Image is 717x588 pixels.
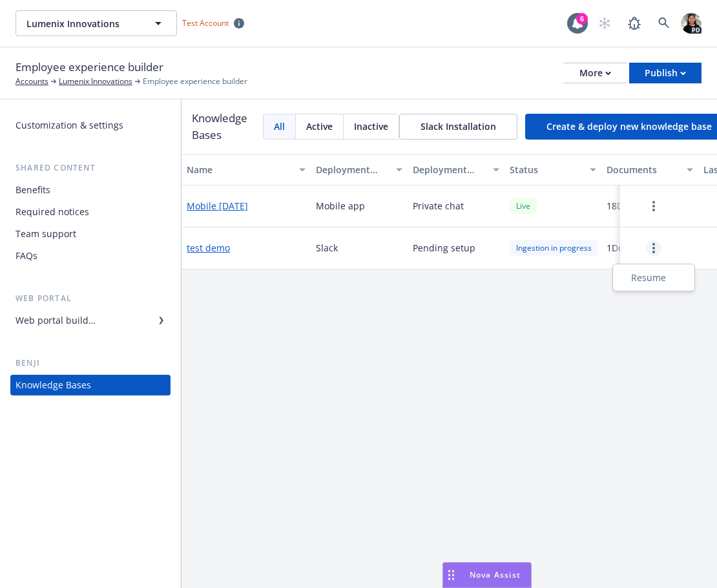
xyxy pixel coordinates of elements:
[621,10,647,36] a: Report a Bug
[616,267,692,288] div: Resume
[564,63,627,83] button: More
[10,224,171,244] a: Team support
[316,241,338,255] span: Slack
[504,154,601,185] button: Status
[510,240,598,256] div: Ingestion in progress
[16,246,37,266] div: FAQs
[510,198,537,214] div: Live
[182,17,229,28] span: Test Account
[182,154,311,185] button: Name
[16,76,48,87] a: Accounts
[579,63,611,83] div: More
[442,562,532,588] button: Nova Assist
[10,375,171,395] a: Knowledge Bases
[306,120,333,133] span: Active
[16,115,123,136] div: Customization & settings
[177,16,249,30] span: Test Account
[576,12,588,23] div: 6
[10,310,171,331] a: Web portal builder
[625,193,682,219] button: more
[646,240,661,256] a: more
[651,10,677,36] a: Search
[413,199,464,213] span: Private chat
[192,110,247,144] h3: Knowledge Bases
[59,76,132,87] a: Lumenix Innovations
[316,199,365,213] span: Mobile app
[26,17,138,30] span: Lumenix Innovations
[187,199,248,213] button: Mobile [DATE]
[510,163,582,176] div: Status
[10,357,171,370] div: Benji
[629,63,701,83] button: Publish
[645,63,686,83] div: Publish
[607,163,679,176] div: Documents
[625,235,682,261] button: more
[16,180,50,200] div: Benefits
[16,224,76,244] div: Team support
[16,375,91,395] div: Knowledge Bases
[16,59,163,76] span: Employee experience builder
[681,13,701,34] img: photo
[354,120,388,133] span: Inactive
[10,202,171,222] a: Required notices
[470,569,521,580] span: Nova Assist
[311,154,408,185] button: Deployment type
[10,180,171,200] a: Benefits
[10,162,171,174] div: Shared content
[187,241,230,255] button: test demo
[274,120,285,133] span: All
[399,114,517,140] button: Slack Installation
[187,163,291,176] div: Name
[316,163,388,176] div: Deployment type
[607,199,666,213] span: 18 Documents
[143,76,247,87] span: Employee experience builder
[601,154,698,185] button: Documents
[592,10,618,36] a: Start snowing
[408,154,504,185] button: Deployment details
[16,10,177,36] button: Lumenix Innovations
[10,246,171,266] a: FAQs
[10,115,171,136] a: Customization & settings
[16,310,96,331] div: Web portal builder
[646,198,661,214] a: more
[10,292,171,305] div: Web portal
[413,241,475,255] span: Pending setup
[443,563,459,587] div: Drag to move
[612,264,695,291] div: more
[16,202,89,222] div: Required notices
[607,241,661,255] span: 1 Documents
[413,163,485,176] div: Deployment details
